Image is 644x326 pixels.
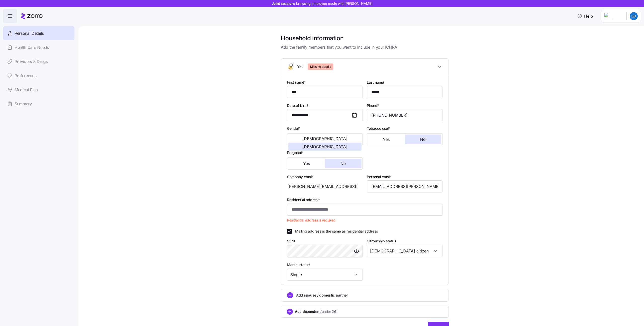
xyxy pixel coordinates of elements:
[367,245,442,257] input: Select citizenship status
[577,13,593,19] span: Help
[287,126,301,131] label: Gender
[383,137,390,141] span: Yes
[367,109,442,121] input: Phone
[281,59,449,75] button: YouMissing details
[292,229,378,234] label: Mailing address is the same as residential address
[367,126,391,131] label: Tobacco user
[281,34,449,42] h1: Household information
[320,309,337,314] span: (under 26)
[367,180,442,192] input: Email
[340,161,346,166] span: No
[604,13,622,19] img: Employer logo
[287,218,335,223] span: Residential address is required
[310,63,331,70] span: Missing details
[630,12,638,20] img: 27d4347dca9ab15c86092647e422bb76
[281,75,449,285] div: YouMissing details
[302,145,347,149] span: [DEMOGRAPHIC_DATA]
[3,26,74,40] a: Personal Details
[287,269,363,281] input: Select marital status
[295,309,338,314] span: Add dependent
[287,103,309,108] label: Date of birth
[296,293,348,298] span: Add spouse / domestic partner
[420,137,426,141] span: No
[367,103,379,108] label: Phone*
[281,44,449,50] span: Add the family members that you want to include in your ICHRA
[287,238,297,244] label: SSN
[303,161,310,166] span: Yes
[287,292,293,298] svg: add icon
[302,137,347,141] span: [DEMOGRAPHIC_DATA]
[287,150,304,155] label: Pregnant
[296,1,373,6] span: browsing employee mode with [PERSON_NAME]
[367,174,392,180] label: Personal email
[297,64,304,69] span: You
[367,80,386,85] label: Last name
[272,1,373,6] span: Joint session:
[287,174,314,180] label: Company email
[287,80,306,85] label: First name
[573,11,597,21] button: Help
[287,197,321,203] label: Residential address
[15,30,44,37] span: Personal Details
[287,262,311,268] label: Marital status
[287,309,293,315] svg: add icon
[367,238,398,244] label: Citizenship status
